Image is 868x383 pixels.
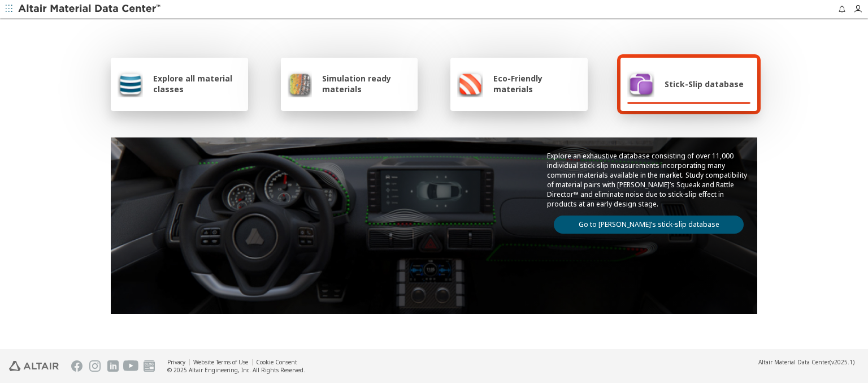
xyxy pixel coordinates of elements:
[256,358,297,366] a: Cookie Consent
[153,73,241,94] span: Explore all material classes
[665,79,744,89] span: Stick-Slip database
[493,73,580,94] span: Eco-Friendly materials
[457,70,483,97] img: Eco-Friendly materials
[758,358,854,366] div: (v2025.1)
[627,70,654,97] img: Stick-Slip database
[167,366,305,374] div: © 2025 Altair Engineering, Inc. All Rights Reserved.
[167,358,185,366] a: Privacy
[322,73,411,94] span: Simulation ready materials
[193,358,248,366] a: Website Terms of Use
[9,361,59,371] img: Altair Engineering
[758,358,830,366] span: Altair Material Data Center
[554,216,744,234] a: Go to [PERSON_NAME]’s stick-slip database
[547,151,750,209] p: Explore an exhaustive database consisting of over 11,000 individual stick-slip measurements incor...
[118,70,143,97] img: Explore all material classes
[18,3,162,15] img: Altair Material Data Center
[288,70,312,97] img: Simulation ready materials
